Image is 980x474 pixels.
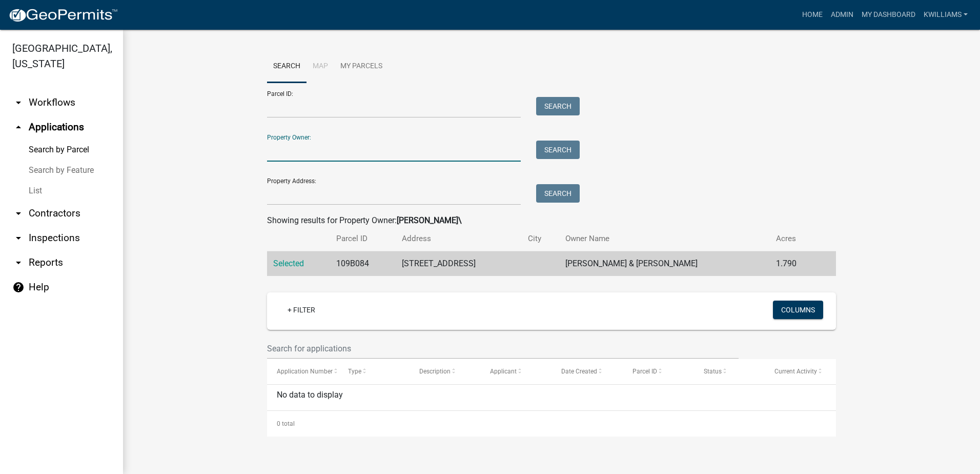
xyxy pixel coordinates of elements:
th: City [522,227,559,251]
th: Address [396,227,521,251]
span: Parcel ID [632,368,657,375]
button: Columns [773,301,823,319]
a: My Dashboard [857,5,920,25]
i: arrow_drop_down [12,232,25,244]
span: Status [704,368,722,375]
i: help [12,281,25,293]
td: 109B084 [330,251,396,276]
td: [STREET_ADDRESS] [396,251,521,276]
th: Owner Name [559,227,770,251]
i: arrow_drop_down [12,256,25,269]
i: arrow_drop_up [12,121,25,133]
datatable-header-cell: Date Created [552,359,623,384]
div: No data to display [267,385,836,410]
datatable-header-cell: Current Activity [765,359,836,384]
i: arrow_drop_down [12,207,25,220]
span: Date Created [561,368,597,375]
strong: [PERSON_NAME]\ [397,215,462,225]
button: Search [536,97,580,115]
datatable-header-cell: Applicant [480,359,552,384]
datatable-header-cell: Type [338,359,410,384]
span: Type [348,368,361,375]
a: Search [267,50,307,83]
a: Selected [273,259,304,268]
a: My Parcels [334,50,389,83]
div: Showing results for Property Owner: [267,214,836,227]
td: [PERSON_NAME] & [PERSON_NAME] [559,251,770,276]
datatable-header-cell: Status [694,359,765,384]
th: Acres [770,227,818,251]
th: Parcel ID [330,227,396,251]
span: Application Number [277,368,333,375]
a: Home [798,5,827,25]
a: kwilliams [920,5,972,25]
i: arrow_drop_down [12,96,25,109]
td: 1.790 [770,251,818,276]
datatable-header-cell: Application Number [267,359,338,384]
datatable-header-cell: Parcel ID [623,359,694,384]
a: + Filter [279,301,323,319]
div: 0 total [267,411,836,437]
button: Search [536,141,580,159]
datatable-header-cell: Description [410,359,481,384]
a: Admin [827,5,857,25]
span: Current Activity [774,368,817,375]
span: Applicant [490,368,517,375]
span: Description [419,368,451,375]
button: Search [536,184,580,203]
input: Search for applications [267,338,739,359]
